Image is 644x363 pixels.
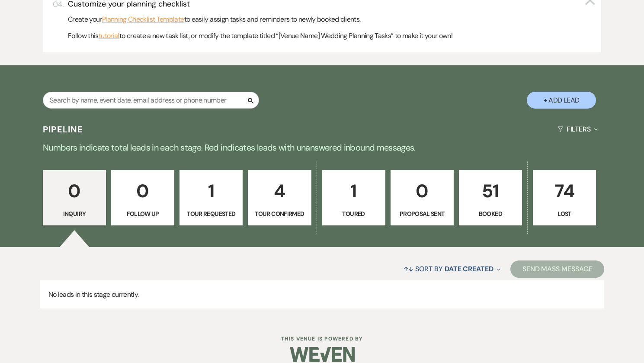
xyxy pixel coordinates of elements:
p: Numbers indicate total leads in each stage. Red indicates leads with unanswered inbound messages. [11,141,634,154]
button: Filters [554,118,601,141]
button: Send Mass Message [510,260,605,278]
a: 1Tour Requested [179,170,243,225]
p: Create your to easily assign tasks and reminders to newly booked clients. [68,14,596,25]
p: No leads in this stage currently. [40,280,605,309]
a: 4Tour Confirmed [248,170,311,225]
a: 51Booked [459,170,522,225]
p: Inquiry [48,209,100,218]
p: Tour Confirmed [253,209,305,218]
p: 0 [48,177,100,206]
a: 0Inquiry [43,170,106,225]
input: Search by name, event date, email address or phone number [43,92,259,109]
p: Booked [465,209,516,218]
a: 74Lost [533,170,596,225]
p: 51 [465,177,516,206]
p: Follow Up [117,209,169,218]
p: Tour Requested [185,209,237,218]
button: Sort By Date Created [400,257,504,280]
p: Follow this to create a new task list, or modify the template titled “[Venue Name] Wedding Planni... [68,30,596,42]
span: Date Created [445,264,493,273]
h3: Pipeline [43,123,83,135]
button: + Add Lead [527,92,596,109]
p: Lost [538,209,590,218]
p: 1 [185,177,237,206]
a: Planning Checklist Template [102,14,184,25]
a: 0Follow Up [111,170,174,225]
span: ↑↓ [404,264,414,273]
a: 0Proposal Sent [391,170,454,225]
a: tutorial [99,30,119,42]
p: 0 [117,177,169,206]
p: 1 [328,177,380,206]
p: 4 [253,177,305,206]
p: Proposal Sent [396,209,448,218]
p: 74 [538,177,590,206]
p: 0 [396,177,448,206]
p: Toured [328,209,380,218]
a: 1Toured [322,170,385,225]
